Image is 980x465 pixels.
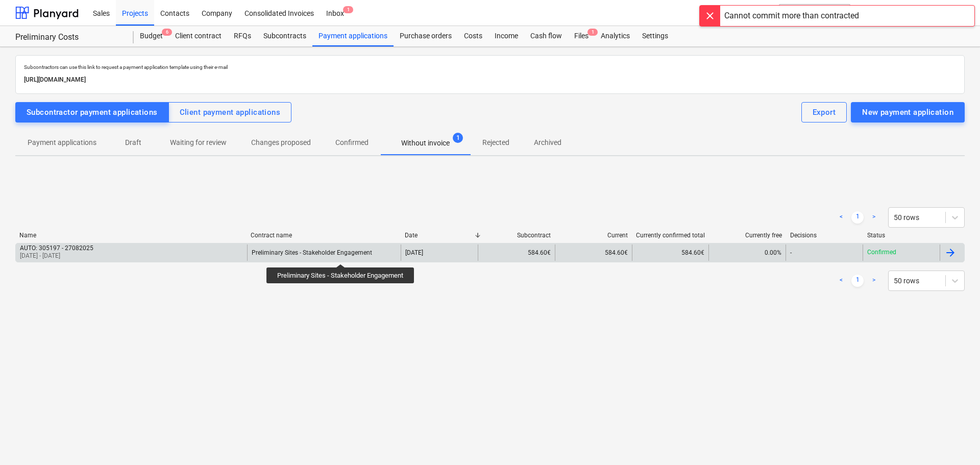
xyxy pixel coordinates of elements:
div: Contract name [251,232,397,239]
span: 1 [587,29,598,36]
span: 1 [343,6,353,13]
div: Name [19,232,242,239]
p: Rejected [482,137,509,148]
p: [DATE] - [DATE] [20,252,93,260]
p: Waiting for review [170,137,227,148]
div: Preliminary Costs [15,32,121,43]
div: Decisions [790,232,859,239]
p: Without invoice [401,138,450,149]
div: Current [559,232,628,239]
p: Payment applications [28,137,96,148]
a: Previous page [835,211,847,224]
iframe: Chat Widget [929,416,980,465]
div: 584.60€ [478,244,555,261]
span: 0.00% [765,249,781,256]
p: [URL][DOMAIN_NAME] [24,75,956,85]
div: AUTO: 305197 - 27082025 [20,244,93,252]
div: Cannot commit more than contracted [724,10,859,22]
div: Files [568,26,595,46]
a: Client contract [169,26,228,46]
a: Purchase orders [394,26,458,46]
p: Confirmed [335,137,369,148]
a: Files1 [568,26,595,46]
a: Income [488,26,524,46]
div: Currently free [713,232,782,239]
div: 584.60€ [555,244,632,261]
button: Client payment applications [168,102,292,123]
a: Page 1 is your current page [851,211,864,224]
div: New payment application [862,106,953,119]
a: Budget6 [134,26,169,46]
div: Export [813,106,836,119]
a: Costs [458,26,488,46]
a: Next page [868,275,880,287]
button: New payment application [851,102,965,123]
a: Previous page [835,275,847,287]
p: Confirmed [867,248,896,257]
div: Preliminary Sites - Stakeholder Engagement [252,249,372,256]
p: Archived [534,137,561,148]
p: Subcontractors can use this link to request a payment application template using their e-mail [24,64,956,70]
div: Subcontract [482,232,551,239]
a: Page 1 is your current page [851,275,864,287]
div: Subcontractor payment applications [27,106,158,119]
a: Settings [636,26,674,46]
span: 1 [453,133,463,143]
div: - [790,249,792,256]
div: Budget [134,26,169,46]
button: Subcontractor payment applications [15,102,169,123]
p: Changes proposed [251,137,311,148]
a: Next page [868,211,880,224]
a: Payment applications [312,26,394,46]
a: Cash flow [524,26,568,46]
div: Client payment applications [180,106,281,119]
div: Currently confirmed total [636,232,705,239]
div: 584.60€ [632,244,709,261]
a: RFQs [228,26,257,46]
div: Status [867,232,936,239]
span: 6 [162,29,172,36]
a: Analytics [595,26,636,46]
button: Export [801,102,847,123]
div: Date [405,232,474,239]
div: [DATE] [405,249,423,256]
a: Subcontracts [257,26,312,46]
p: Draft [121,137,145,148]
